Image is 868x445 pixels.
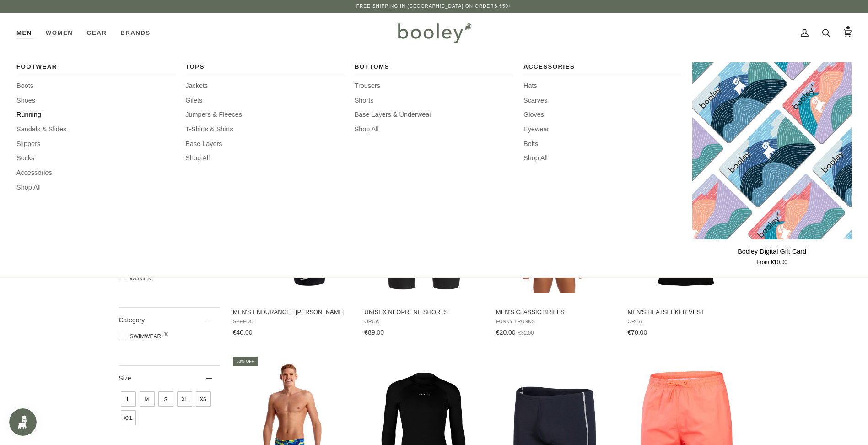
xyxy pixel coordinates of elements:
[163,332,168,337] span: 30
[16,62,176,71] span: Footwear
[120,28,150,38] span: Brands
[46,28,73,38] span: Women
[523,125,683,135] a: Eyewear
[86,28,107,38] span: Gear
[39,13,80,53] a: Women
[185,62,345,76] a: Tops
[355,110,514,120] a: Base Layers & Underwear
[756,259,787,267] span: From €10.00
[16,139,176,149] a: Slippers
[16,153,176,163] a: Socks
[692,243,852,267] a: Booley Digital Gift Card
[16,110,176,120] a: Running
[523,139,683,149] a: Belts
[523,81,683,91] a: Hats
[364,308,483,316] span: Unisex Neoprene Shorts
[119,332,164,341] span: Swimwear
[121,410,136,425] span: Size: XXL
[185,96,345,106] a: Gilets
[523,96,683,106] a: Scarves
[627,308,746,316] span: Men's Heatseeker Vest
[692,62,852,239] a: Booley Digital Gift Card
[523,62,683,71] span: Accessories
[627,329,647,336] span: €70.00
[119,316,145,324] span: Category
[233,308,351,316] span: Men's Endurance+ [PERSON_NAME]
[518,330,534,336] span: €32.00
[738,247,806,257] p: Booley Digital Gift Card
[394,20,474,46] img: Booley
[627,319,746,325] span: Orca
[364,319,483,325] span: Orca
[233,357,258,366] div: 53% off
[16,13,39,53] a: Men
[196,391,211,407] span: Size: XS
[523,110,683,120] a: Gloves
[185,62,345,71] span: Tops
[185,153,345,163] a: Shop All
[16,81,176,91] a: Boots
[356,3,512,10] p: Free Shipping in [GEOGRAPHIC_DATA] on Orders €50+
[80,13,113,53] a: Gear
[158,391,173,407] span: Size: S
[113,13,157,53] a: Brands
[16,183,176,193] a: Shop All
[177,391,192,407] span: Size: XL
[140,391,155,407] span: Size: M
[119,274,154,282] span: Women
[355,62,514,71] span: Bottoms
[355,62,514,76] a: Bottoms
[355,96,514,106] a: Shorts
[523,153,683,163] a: Shop All
[121,391,136,407] span: Size: L
[496,329,516,336] span: €20.00
[9,408,37,436] iframe: Button to open loyalty program pop-up
[355,125,514,135] a: Shop All
[185,110,345,120] a: Jumpers & Fleeces
[692,62,852,267] product-grid-item: Booley Digital Gift Card
[119,374,131,382] span: Size
[692,62,852,239] product-grid-item-variant: €10.00
[233,329,253,336] span: €40.00
[523,62,683,76] a: Accessories
[185,81,345,91] a: Jackets
[364,329,384,336] span: €89.00
[16,96,176,106] a: Shoes
[16,13,39,53] div: Men Footwear Boots Shoes Running Sandals & Slides Slippers Socks Accessories Shop All Tops Jacket...
[496,319,615,325] span: Funky Trunks
[185,139,345,149] a: Base Layers
[355,81,514,91] a: Trousers
[233,319,351,325] span: Speedo
[16,125,176,135] a: Sandals & Slides
[185,125,345,135] a: T-Shirts & Shirts
[16,62,176,76] a: Footwear
[16,168,176,178] a: Accessories
[496,308,615,316] span: Men's Classic Briefs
